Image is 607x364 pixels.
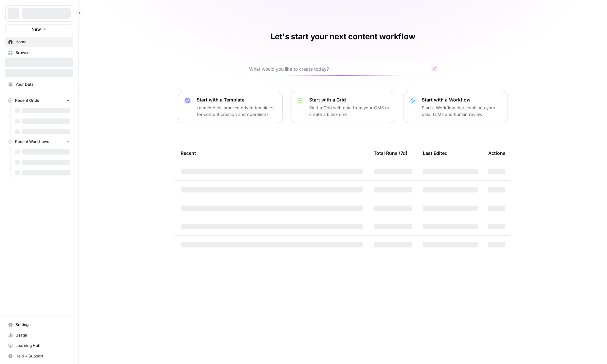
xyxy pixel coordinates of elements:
a: Browse [5,47,73,58]
p: Start with a Grid [309,97,390,103]
button: Start with a TemplateLaunch best-practice driven templates for content creation and operations [178,91,283,123]
p: Start a Workflow that combines your data, LLMs and human review [422,104,502,118]
p: Start with a Workflow [422,97,502,103]
span: Learning Hub [15,343,70,349]
span: Recent Workflows [15,139,49,145]
button: Start with a GridStart a Grid with data from your CMS or create a blank one [291,91,395,123]
button: Recent Workflows [5,137,73,147]
a: Learning Hub [5,340,73,351]
h1: Let's start your next content workflow [271,31,415,42]
span: Home [15,39,70,45]
span: Usage [15,332,70,338]
div: Recent [181,144,363,162]
p: Start with a Template [197,97,277,103]
a: Settings [5,319,73,330]
button: Help + Support [5,351,73,361]
p: Launch best-practice driven templates for content creation and operations [197,104,277,118]
a: Usage [5,330,73,340]
span: Settings [15,322,70,328]
span: New [31,26,41,32]
span: Help + Support [15,353,70,359]
a: Your Data [5,79,73,90]
button: New [5,24,73,34]
div: Actions [488,144,506,162]
button: Start with a WorkflowStart a Workflow that combines your data, LLMs and human review [403,91,508,123]
div: Last Edited [423,144,448,162]
a: Home [5,37,73,47]
button: Recent Grids [5,96,73,105]
span: Browse [15,50,70,56]
span: Recent Grids [15,98,39,103]
div: Total Runs (7d) [374,144,407,162]
input: What would you like to create today? [249,66,429,72]
span: Your Data [15,82,70,87]
p: Start a Grid with data from your CMS or create a blank one [309,104,390,118]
